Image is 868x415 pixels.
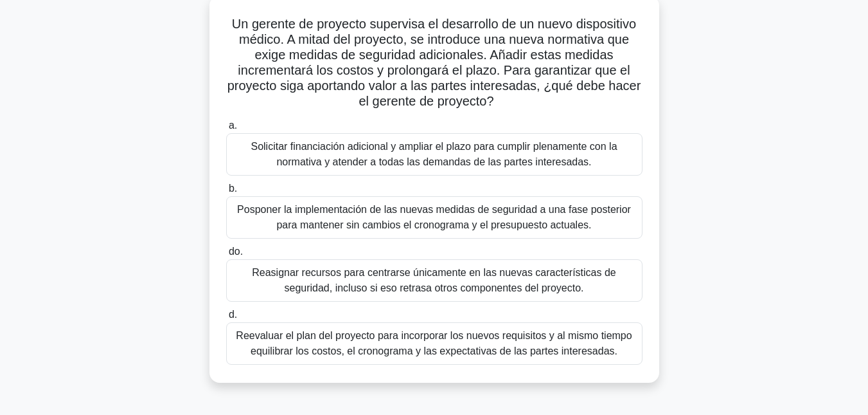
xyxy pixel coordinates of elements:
[229,309,237,320] font: d.
[227,17,641,108] font: Un gerente de proyecto supervisa el desarrollo de un nuevo dispositivo médico. A mitad del proyec...
[252,267,616,293] font: Reasignar recursos para centrarse únicamente en las nuevas características de seguridad, incluso ...
[229,120,237,131] font: a.
[237,204,631,230] font: Posponer la implementación de las nuevas medidas de seguridad a una fase posterior para mantener ...
[229,246,243,257] font: do.
[236,330,632,356] font: Reevaluar el plan del proyecto para incorporar los nuevos requisitos y al mismo tiempo equilibrar...
[251,141,617,167] font: Solicitar financiación adicional y ampliar el plazo para cumplir plenamente con la normativa y at...
[229,183,237,194] font: b.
